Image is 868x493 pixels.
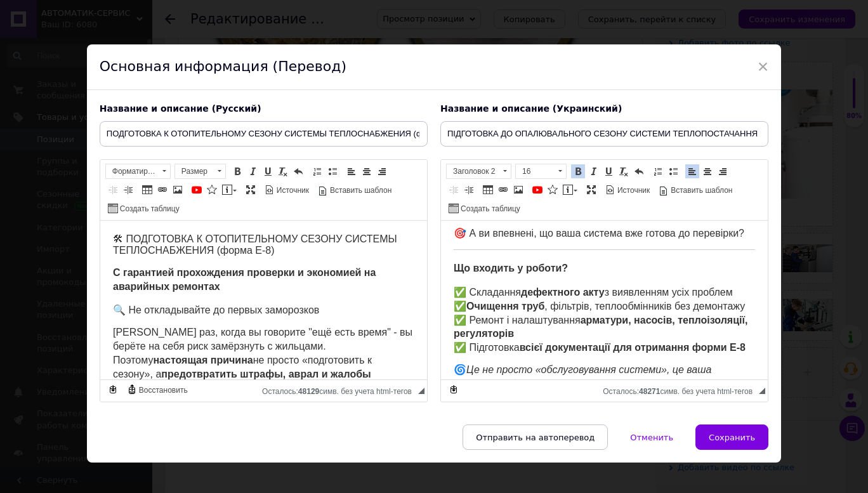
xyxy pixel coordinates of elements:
[106,383,120,397] a: Сделать резервную копию сейчас
[561,183,579,197] a: Вставить сообщение
[106,164,158,178] span: Форматирование
[516,164,554,178] span: 16
[700,164,714,178] a: По центру
[571,164,585,178] a: Полужирный (Ctrl+B)
[316,183,393,197] a: Вставить шаблон
[175,164,213,178] span: Размер
[25,80,103,91] strong: Очищення труб
[325,164,339,178] a: Вставить / удалить маркированный список
[615,185,650,196] span: Источник
[617,424,687,450] button: Отменить
[441,221,768,379] iframe: Визуальный текстовый редактор, 5E52B0F8-2075-4EB7-915D-8C861919A6A5
[190,183,204,197] a: Добавить видео с YouTube
[446,164,511,179] a: Заголовок 2
[276,164,290,178] a: Убрать форматирование
[360,164,374,178] a: По центру
[79,121,305,132] strong: всієї документації для отримання форми Е-8
[298,387,319,396] span: 48129
[220,183,239,197] a: Вставить сообщение
[709,433,755,442] span: Сохранить
[244,183,258,197] a: Развернуть
[511,183,525,197] a: Изображение
[13,66,306,132] span: ✅ Складання з виявленням усіх проблем ✅ , фільтрів, теплообмінників без демонтажу ✅ Ремонт і нала...
[695,424,768,450] button: Сохранить
[106,183,120,197] a: Уменьшить отступ
[546,183,560,197] a: Вставить иконку
[459,204,520,214] span: Создать таблицу
[263,183,311,197] a: Источник
[125,383,190,397] a: Восстановить
[496,183,510,197] a: Вставить/Редактировать ссылку (Ctrl+L)
[603,384,759,396] div: Подсчет символов
[666,164,680,178] a: Вставить / удалить маркированный список
[13,148,271,173] strong: предотвратить штрафы, аврал и жалобы жильцов
[630,433,673,442] span: Отменить
[463,424,608,450] button: Отправить на автоперевод
[758,56,769,77] span: ×
[230,164,244,178] a: Полужирный (Ctrl+B)
[375,164,389,178] a: По правому краю
[13,143,270,168] span: 🌀
[685,164,699,178] a: По левому краю
[291,164,305,178] a: Отменить (Ctrl+Z)
[481,183,495,197] a: Таблица
[657,183,734,197] a: Вставить шаблон
[13,7,303,18] span: 🎯 А ви впевнені, що ваша система вже готова до перевірки?
[13,42,127,53] span: Що входить у роботи?
[476,433,595,442] span: Отправить на автоперевод
[13,143,270,168] em: Це не просто «обслуговування системи», це ваша страховка від зриву опалення.
[121,183,135,197] a: Увеличить отступ
[345,164,358,178] a: По левому краю
[639,387,660,396] span: 48271
[310,164,324,178] a: Вставить / удалить нумерованный список
[53,134,152,145] strong: настоящая причина
[447,383,461,397] a: Сделать резервную копию сейчас
[447,183,461,197] a: Уменьшить отступ
[603,183,652,197] a: Источник
[275,185,309,196] span: Источник
[440,103,622,114] span: Название и описание (Украинский)
[105,164,171,179] a: Форматирование
[100,221,427,379] iframe: Визуальный текстовый редактор, B98362EA-83CF-43FD-B15E-4C68A6DD8E1F
[447,164,499,178] span: Заголовок 2
[13,94,306,119] strong: арматури, насосів, теплоізоляції, регуляторів
[418,388,424,394] span: Перетащите для изменения размера
[140,183,154,197] a: Таблица
[80,66,164,77] strong: дефектного акту
[759,388,765,394] span: Перетащите для изменения размера
[632,164,646,178] a: Отменить (Ctrl+Z)
[205,183,219,197] a: Вставить иконку
[716,164,730,178] a: По правому краю
[262,384,418,396] div: Подсчет символов
[515,164,567,179] a: 16
[246,164,260,178] a: Курсив (Ctrl+I)
[155,183,169,197] a: Вставить/Редактировать ссылку (Ctrl+L)
[617,164,631,178] a: Убрать форматирование
[13,106,312,172] span: [PERSON_NAME] раз, когда вы говорите "ещё есть время" - вы берёте на себя риск замёрзнуть с жильц...
[586,164,600,178] a: Курсив (Ctrl+I)
[261,164,275,178] a: Подчеркнутый (Ctrl+U)
[328,185,391,196] span: Вставить шаблон
[137,385,188,396] span: Восстановить
[174,164,226,179] a: Размер
[87,44,781,90] div: Основная информация (Перевод)
[530,183,544,197] a: Добавить видео с YouTube
[100,103,261,114] span: Название и описание (Русский)
[584,183,598,197] a: Развернуть
[447,201,522,215] a: Создать таблицу
[651,164,665,178] a: Вставить / удалить нумерованный список
[669,185,732,196] span: Вставить шаблон
[171,183,185,197] a: Изображение
[106,201,181,215] a: Создать таблицу
[602,164,615,178] a: Подчеркнутый (Ctrl+U)
[118,204,180,214] span: Создать таблицу
[462,183,476,197] a: Увеличить отступ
